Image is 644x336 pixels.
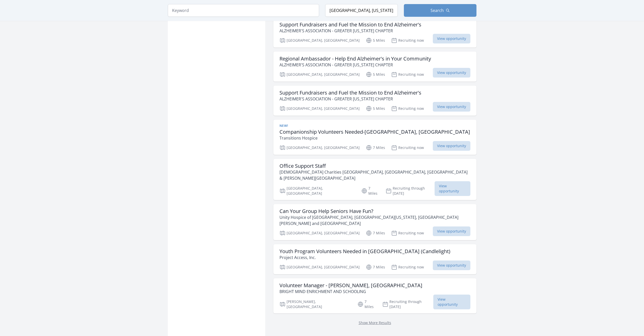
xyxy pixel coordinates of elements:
[273,18,476,48] a: Support Fundraisers and Fuel the Mission to End Alzheimer's ALZHEIMER'S ASSOCIATION - GREATER [US...
[366,145,385,151] p: 7 Miles
[279,214,470,226] p: Unity Hospice of [GEOGRAPHIC_DATA], [GEOGRAPHIC_DATA][US_STATE], [GEOGRAPHIC_DATA][PERSON_NAME] a...
[273,204,476,240] a: Can Your Group Help Seniors Have Fun? Unity Hospice of [GEOGRAPHIC_DATA], [GEOGRAPHIC_DATA][US_ST...
[279,28,421,34] p: ALZHEIMER'S ASSOCIATION - GREATER [US_STATE] CHAPTER
[433,295,470,309] span: View opportunity
[273,120,476,155] a: New! Companionship Volunteers Needed-[GEOGRAPHIC_DATA], [GEOGRAPHIC_DATA] Transitions Hospice [GE...
[433,141,470,151] span: View opportunity
[431,7,444,13] span: Search
[279,208,470,214] h3: Can Your Group Help Seniors Have Fun?
[433,68,470,78] span: View opportunity
[433,102,470,112] span: View opportunity
[279,288,422,295] p: BRIGHT MIND ENRICHMENT AND SCHOOLING
[279,71,360,78] p: [GEOGRAPHIC_DATA], [GEOGRAPHIC_DATA]
[273,52,476,82] a: Regional Ambassador - Help End Alzheimer's in Your Community ALZHEIMER'S ASSOCIATION - GREATER [U...
[366,71,385,78] p: 5 Miles
[359,320,391,325] a: Show More Results
[279,186,355,196] p: [GEOGRAPHIC_DATA], [GEOGRAPHIC_DATA]
[279,169,470,181] p: [DEMOGRAPHIC_DATA] Charities [GEOGRAPHIC_DATA], [GEOGRAPHIC_DATA], [GEOGRAPHIC_DATA] & [PERSON_NA...
[404,4,476,17] button: Search
[366,264,385,270] p: 7 Miles
[273,159,476,200] a: Office Support Staff [DEMOGRAPHIC_DATA] Charities [GEOGRAPHIC_DATA], [GEOGRAPHIC_DATA], [GEOGRAPH...
[279,124,288,128] span: New!
[435,181,470,196] span: View opportunity
[391,105,424,112] p: Recruiting now
[279,282,422,288] h3: Volunteer Manager - [PERSON_NAME], [GEOGRAPHIC_DATA]
[361,186,379,196] p: 7 Miles
[279,264,360,270] p: [GEOGRAPHIC_DATA], [GEOGRAPHIC_DATA]
[391,71,424,78] p: Recruiting now
[366,37,385,43] p: 5 Miles
[366,230,385,236] p: 7 Miles
[433,34,470,43] span: View opportunity
[391,37,424,43] p: Recruiting now
[391,230,424,236] p: Recruiting now
[279,230,360,236] p: [GEOGRAPHIC_DATA], [GEOGRAPHIC_DATA]
[279,105,360,112] p: [GEOGRAPHIC_DATA], [GEOGRAPHIC_DATA]
[279,90,421,96] h3: Support Fundraisers and Fuel the Mission to End Alzheimer's
[279,248,450,254] h3: Youth Program Volunteers Needed in [GEOGRAPHIC_DATA] (Candlelight)
[279,163,470,169] h3: Office Support Staff
[279,22,421,28] h3: Support Fundraisers and Fuel the Mission to End Alzheimer's
[366,105,385,112] p: 5 Miles
[325,4,398,17] input: Location
[279,37,360,43] p: [GEOGRAPHIC_DATA], [GEOGRAPHIC_DATA]
[273,244,476,274] a: Youth Program Volunteers Needed in [GEOGRAPHIC_DATA] (Candlelight) Project Access, Inc. [GEOGRAPH...
[279,96,421,102] p: ALZHEIMER'S ASSOCIATION - GREATER [US_STATE] CHAPTER
[391,264,424,270] p: Recruiting now
[279,254,450,261] p: Project Access, Inc.
[433,261,470,270] span: View opportunity
[391,145,424,151] p: Recruiting now
[433,226,470,236] span: View opportunity
[279,62,431,68] p: ALZHEIMER'S ASSOCIATION - GREATER [US_STATE] CHAPTER
[279,56,431,62] h3: Regional Ambassador - Help End Alzheimer's in Your Community
[382,299,433,309] p: Recruiting through [DATE]
[273,278,476,313] a: Volunteer Manager - [PERSON_NAME], [GEOGRAPHIC_DATA] BRIGHT MIND ENRICHMENT AND SCHOOLING [PERSON...
[168,4,319,17] input: Keyword
[386,186,435,196] p: Recruiting through [DATE]
[279,135,470,141] p: Transitions Hospice
[279,129,470,135] h3: Companionship Volunteers Needed-[GEOGRAPHIC_DATA], [GEOGRAPHIC_DATA]
[279,145,360,151] p: [GEOGRAPHIC_DATA], [GEOGRAPHIC_DATA]
[357,299,376,309] p: 7 Miles
[279,299,351,309] p: [PERSON_NAME], [GEOGRAPHIC_DATA]
[273,86,476,116] a: Support Fundraisers and Fuel the Mission to End Alzheimer's ALZHEIMER'S ASSOCIATION - GREATER [US...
